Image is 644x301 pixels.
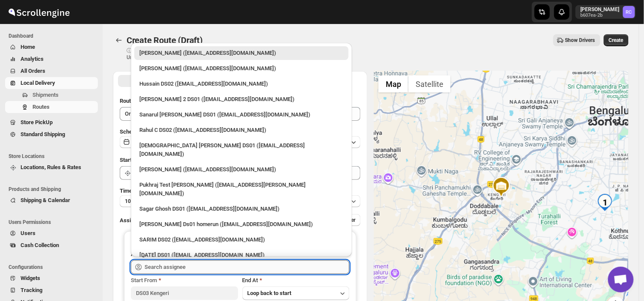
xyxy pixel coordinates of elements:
[131,75,352,91] li: Hussain DS02 (jarav60351@abatido.com)
[7,1,71,23] img: ScrollEngine
[32,92,59,98] span: Shipments
[9,219,98,226] span: Users Permissions
[125,198,151,205] span: 10 minutes
[5,41,98,53] button: Home
[131,231,352,247] li: SARIM DS02 (xititor414@owlny.com)
[131,60,352,75] li: Mujakkir Benguli (voweh79617@daypey.com)
[21,230,35,236] span: Users
[609,37,623,44] span: Create
[131,161,352,176] li: Vikas Rathod (lolegiy458@nalwan.com)
[131,176,352,200] li: Pukhraj Test Grewal (lesogip197@pariag.com)
[5,65,98,77] button: All Orders
[408,75,451,92] button: Show satellite imagery
[139,181,343,198] div: Pukhraj Test [PERSON_NAME] ([EMAIL_ADDRESS][PERSON_NAME][DOMAIN_NAME])
[139,205,343,213] div: Sagar Ghosh DS01 ([EMAIL_ADDRESS][DOMAIN_NAME])
[131,247,352,262] li: Raja DS01 (gasecig398@owlny.com)
[32,104,50,110] span: Routes
[21,287,42,293] span: Tracking
[608,267,634,292] a: Open chat
[5,272,98,284] button: Widgets
[21,197,70,203] span: Shipping & Calendar
[9,186,98,193] span: Products and Shipping
[118,75,239,87] button: All Route Options
[626,9,632,15] text: RC
[5,227,98,239] button: Users
[139,64,343,73] div: [PERSON_NAME] ([EMAIL_ADDRESS][DOMAIN_NAME])
[378,75,408,92] button: Show street map
[5,89,98,101] button: Shipments
[139,251,343,259] div: [DATE] DS01 ([EMAIL_ADDRESS][DOMAIN_NAME])
[5,284,98,296] button: Tracking
[139,165,343,174] div: [PERSON_NAME] ([EMAIL_ADDRESS][DOMAIN_NAME])
[120,195,360,207] button: 10 minutes
[21,242,59,248] span: Cash Collection
[120,188,154,194] span: Time Per Stop
[131,277,157,283] span: Start From
[21,80,55,86] span: Local Delivery
[139,235,343,244] div: SARIM DS02 ([EMAIL_ADDRESS][DOMAIN_NAME])
[120,128,154,135] span: Scheduled for
[120,157,187,163] span: Start Location (Warehouse)
[139,49,343,57] div: [PERSON_NAME] ([EMAIL_ADDRESS][DOMAIN_NAME])
[581,6,620,13] p: [PERSON_NAME]
[120,217,143,224] span: Assign to
[21,68,45,74] span: All Orders
[242,276,349,285] div: End At
[21,56,44,62] span: Analytics
[576,5,636,19] button: User menu
[21,119,53,125] span: Store PickUp
[120,98,150,104] span: Route Name
[113,34,125,46] button: Routes
[139,95,343,104] div: [PERSON_NAME] 2 DS01 ([EMAIL_ADDRESS][DOMAIN_NAME])
[127,47,261,61] p: ⓘ Shipments can also be added from Shipments menu Unrouted tab
[131,200,352,216] li: Sagar Ghosh DS01 (loneyoj483@downlor.com)
[623,6,635,18] span: Rahul Chopra
[131,122,352,137] li: Rahul C DS02 (rahul.chopra@home-run.co)
[131,91,352,106] li: Ali Husain 2 DS01 (petec71113@advitize.com)
[131,216,352,231] li: Sourav Ds01 homerun (bamij29633@eluxeer.com)
[145,260,349,274] input: Search assignee
[553,34,600,46] button: Show Drivers
[9,264,98,271] span: Configurations
[5,239,98,251] button: Cash Collection
[21,131,65,137] span: Standard Shipping
[120,136,360,148] button: [DATE]|[DATE]
[120,107,360,121] input: Eg: Bengaluru Route
[139,141,343,158] div: [DEMOGRAPHIC_DATA] [PERSON_NAME] DS01 ([EMAIL_ADDRESS][DOMAIN_NAME])
[242,286,349,300] button: Loop back to start
[604,34,629,46] button: Create
[5,161,98,173] button: Locations, Rules & Rates
[9,33,98,39] span: Dashboard
[21,275,40,281] span: Widgets
[565,37,595,44] span: Show Drivers
[21,44,35,50] span: Home
[5,53,98,65] button: Analytics
[248,290,292,296] span: Loop back to start
[139,110,343,119] div: Sanarul [PERSON_NAME] DS01 ([EMAIL_ADDRESS][DOMAIN_NAME])
[597,194,614,211] div: 1
[131,137,352,161] li: Islam Laskar DS01 (vixib74172@ikowat.com)
[131,46,352,60] li: Rahul Chopra (pukhraj@home-run.co)
[139,220,343,229] div: [PERSON_NAME] Ds01 homerun ([EMAIL_ADDRESS][DOMAIN_NAME])
[5,101,98,113] button: Routes
[21,164,81,170] span: Locations, Rules & Rates
[127,35,203,45] span: Create Route (Draft)
[5,194,98,206] button: Shipping & Calendar
[139,80,343,88] div: Hussain DS02 ([EMAIL_ADDRESS][DOMAIN_NAME])
[139,126,343,134] div: Rahul C DS02 ([EMAIL_ADDRESS][DOMAIN_NAME])
[581,13,620,18] p: b607ea-2b
[131,106,352,122] li: Sanarul Haque DS01 (fefifag638@adosnan.com)
[9,153,98,160] span: Store Locations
